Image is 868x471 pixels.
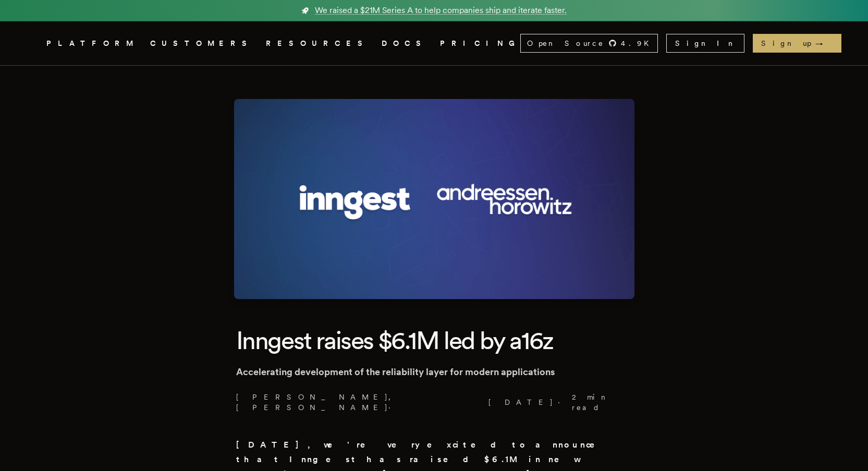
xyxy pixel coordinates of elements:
[236,365,632,379] p: Accelerating development of the reliability layer for modern applications
[527,38,604,48] span: Open Source
[486,397,554,407] span: [DATE]
[815,38,833,48] span: →
[234,99,634,299] img: Featured image for Inngest raises $6.1M led by a16z blog post
[236,392,632,413] p: [PERSON_NAME], [PERSON_NAME] · ·
[315,4,567,17] span: We raised a $21M Series A to help companies ship and iterate faster.
[572,392,626,413] span: 2 min read
[753,34,841,53] a: Sign up
[666,34,744,53] a: Sign In
[46,37,138,50] button: PLATFORM
[440,37,520,50] a: PRICING
[382,37,427,50] a: DOCS
[236,324,632,356] h1: Inngest raises $6.1M led by a16z
[621,38,655,48] span: 4.9 K
[266,37,369,50] button: RESOURCES
[150,37,253,50] a: CUSTOMERS
[17,21,851,65] nav: Global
